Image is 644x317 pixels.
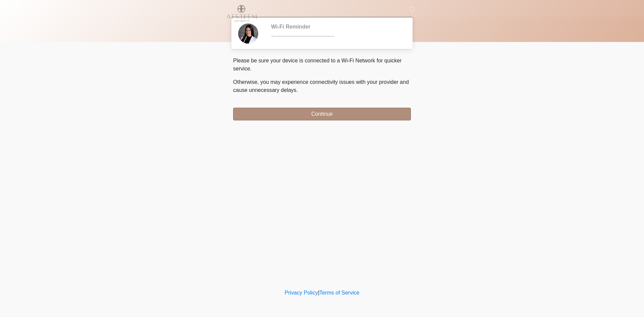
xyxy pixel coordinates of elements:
p: Please be sure your device is connected to a Wi-Fi Network for quicker service. [233,57,411,73]
a: | [318,290,319,296]
span: . [297,87,298,93]
img: Agent Avatar [238,23,258,44]
p: Otherwise, you may experience connectivity issues with your provider and cause unnecessary delays [233,78,411,94]
div: ~~~~~~~~~~~~~~~~~~~~ [271,33,401,41]
button: Continue [233,108,411,120]
a: Privacy Policy [285,290,318,296]
img: Aesteem Aesthetics Logo [226,5,257,22]
a: Terms of Service [319,290,359,296]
